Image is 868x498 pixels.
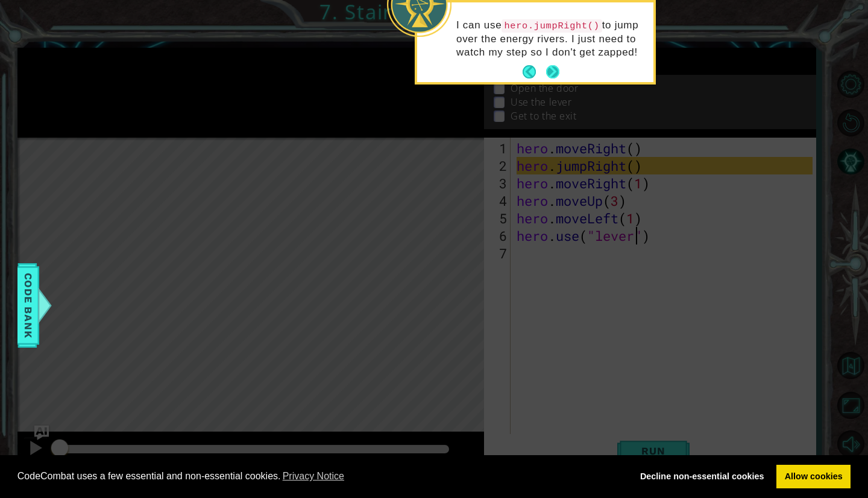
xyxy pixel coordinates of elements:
[281,467,347,485] a: learn more about cookies
[546,65,559,78] button: Next
[19,269,38,342] span: Code Bank
[17,467,623,485] span: CodeCombat uses a few essential and non-essential cookies.
[502,19,602,33] code: hero.jumpRight()
[776,465,851,489] a: allow cookies
[456,19,645,59] p: I can use to jump over the energy rivers. I just need to watch my step so I don't get zapped!
[523,65,546,78] button: Back
[632,465,772,489] a: deny cookies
